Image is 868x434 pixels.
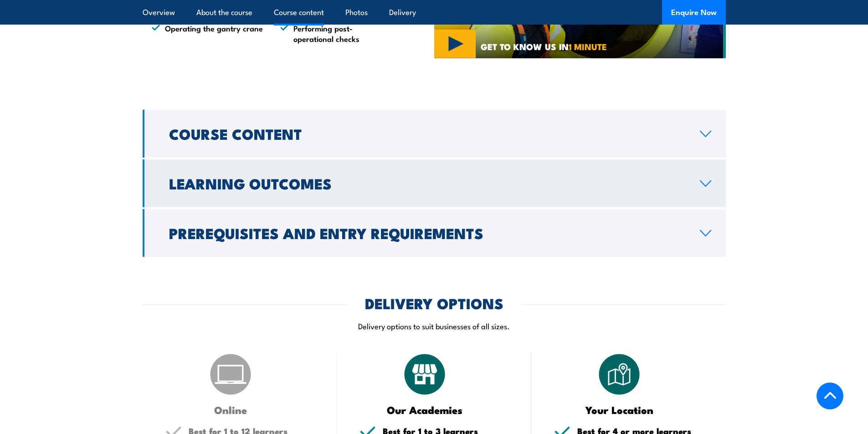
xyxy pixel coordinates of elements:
[569,40,607,53] strong: 1 MINUTE
[169,177,685,189] h2: Learning Outcomes
[280,23,392,44] li: Performing post-operational checks
[554,404,685,415] h3: Your Location
[169,226,685,239] h2: Prerequisites and Entry Requirements
[165,404,296,415] h3: Online
[143,159,726,207] a: Learning Outcomes
[143,321,726,331] p: Delivery options to suit businesses of all sizes.
[143,209,726,257] a: Prerequisites and Entry Requirements
[360,404,490,415] h3: Our Academies
[152,23,264,44] li: Operating the gantry crane
[143,110,726,158] a: Course Content
[169,127,685,140] h2: Course Content
[365,296,503,309] h2: DELIVERY OPTIONS
[481,42,607,51] span: GET TO KNOW US IN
